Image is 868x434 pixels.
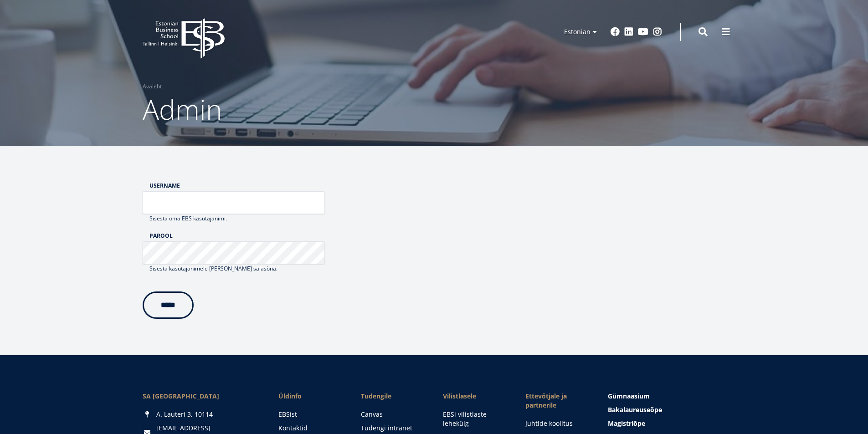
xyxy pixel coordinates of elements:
[143,410,260,419] div: A. Lauteri 3, 10114
[608,405,662,414] span: Bakalaureuseõpe
[611,27,620,36] a: Facebook
[608,419,725,428] a: Magistriõpe
[443,410,507,428] a: EBSi vilistlaste lehekülg
[143,214,325,223] div: Sisesta oma EBS kasutajanimi.
[624,27,633,36] a: Linkedin
[638,27,648,36] a: Youtube
[149,182,325,189] label: Username
[443,392,507,401] span: Vilistlasele
[653,27,662,36] a: Instagram
[361,424,425,433] a: Tudengi intranet
[143,264,325,273] div: Sisesta kasutajanimele [PERSON_NAME] salasõna.
[143,82,162,91] a: Avaleht
[608,392,725,401] a: Gümnaasium
[143,392,260,401] div: SA [GEOGRAPHIC_DATA]
[361,410,425,419] a: Canvas
[608,392,650,400] span: Gümnaasium
[361,392,425,401] a: Tudengile
[608,405,725,414] a: Bakalaureuseõpe
[608,419,645,428] span: Magistriõpe
[278,410,343,419] a: EBSist
[149,232,325,239] label: Parool
[525,392,590,410] span: Ettevõtjale ja partnerile
[525,419,590,428] a: Juhtide koolitus
[143,91,726,128] h1: Admin
[278,392,343,401] span: Üldinfo
[278,424,343,433] a: Kontaktid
